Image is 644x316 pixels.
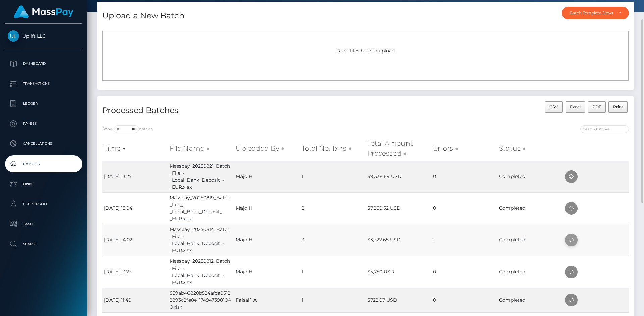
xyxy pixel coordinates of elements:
td: 0 [431,288,497,312]
td: 1 [300,161,366,192]
a: Batches [5,155,82,172]
td: [DATE] 15:04 [102,192,168,224]
button: Excel [566,101,585,113]
td: Majd H [234,256,300,288]
td: 1 [431,224,497,256]
a: Payees [5,115,82,132]
th: File Name: activate to sort column ascending [168,137,234,161]
td: $5,750 USD [366,256,431,288]
td: 3 [300,224,366,256]
a: Links [5,176,82,192]
img: MassPay Logo [14,5,73,18]
td: Majd H [234,192,300,224]
td: Majd H [234,224,300,256]
td: Faisal` A [234,288,300,312]
td: Majd H [234,161,300,192]
img: Uplift LLC [8,30,19,42]
p: Search [8,239,79,249]
button: CSV [545,101,563,113]
a: Transactions [5,75,82,92]
th: Status: activate to sort column ascending [497,137,563,161]
p: Transactions [8,79,79,89]
p: Batches [8,159,79,169]
div: Batch Template Download [570,10,613,16]
p: Dashboard [8,59,79,69]
span: PDF [592,104,601,109]
a: User Profile [5,196,82,212]
p: Links [8,179,79,189]
a: Ledger [5,95,82,112]
td: $722.07 USD [366,288,431,312]
td: Masspay_20250821_Batch_File_-_Local_Bank_Deposit_-_EUR.xlsx [168,161,234,192]
td: [DATE] 14:02 [102,224,168,256]
td: Completed [497,161,563,192]
p: User Profile [8,199,79,209]
th: Time: activate to sort column ascending [102,137,168,161]
span: Uplift LLC [5,33,82,39]
td: [DATE] 11:40 [102,288,168,312]
td: 1 [300,256,366,288]
h4: Upload a New Batch [102,10,184,22]
th: Total No. Txns: activate to sort column ascending [300,137,366,161]
td: 0 [431,256,497,288]
td: 0 [431,161,497,192]
td: [DATE] 13:27 [102,161,168,192]
p: Payees [8,119,79,129]
th: Total Amount Processed: activate to sort column ascending [366,137,431,161]
p: Cancellations [8,139,79,149]
button: Batch Template Download [562,7,629,19]
td: 0 [431,192,497,224]
p: Ledger [8,99,79,109]
td: 2 [300,192,366,224]
td: $3,322.65 USD [366,224,431,256]
h4: Processed Batches [102,105,361,116]
td: Masspay_20250812_Batch_File_-_Local_Bank_Deposit_-_EUR.xlsx [168,256,234,288]
td: Completed [497,256,563,288]
span: Excel [570,104,581,109]
td: Masspay_20250819_Batch_File_-_Local_Bank_Deposit_-_EUR.xlsx [168,192,234,224]
p: Taxes [8,219,79,229]
td: Completed [497,192,563,224]
td: 1 [300,288,366,312]
input: Search batches [580,125,629,133]
select: Showentries [114,125,139,133]
a: Taxes [5,216,82,232]
a: Search [5,236,82,252]
span: CSV [549,104,558,109]
td: Completed [497,224,563,256]
button: Print [608,101,628,113]
span: Print [613,104,623,109]
th: Uploaded By: activate to sort column ascending [234,137,300,161]
td: Masspay_20250814_Batch_File_-_Local_Bank_Deposit_-_EUR.xlsx [168,224,234,256]
a: Cancellations [5,135,82,152]
button: PDF [588,101,606,113]
td: Completed [497,288,563,312]
td: 839ab46820b524afda05122893c2fe8e_1749473981040.xlsx [168,288,234,312]
td: [DATE] 13:23 [102,256,168,288]
a: Dashboard [5,55,82,72]
td: $9,338.69 USD [366,161,431,192]
td: $7,260.52 USD [366,192,431,224]
label: Show entries [102,125,153,133]
span: Drop files here to upload [336,48,395,54]
th: Errors: activate to sort column ascending [431,137,497,161]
